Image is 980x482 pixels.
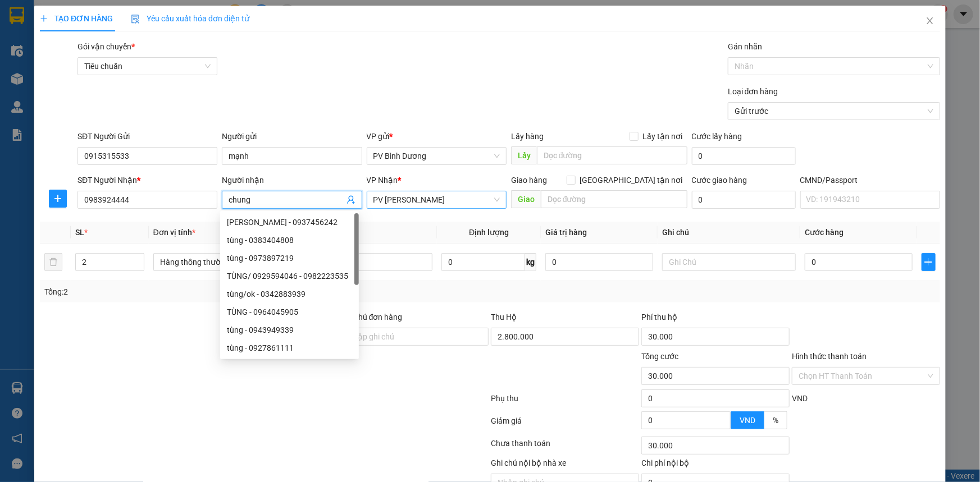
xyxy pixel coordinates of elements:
[373,191,500,208] span: PV Gia Nghĩa
[75,228,84,237] span: SL
[490,392,641,412] div: Phụ thu
[373,148,500,164] span: PV Bình Dương
[545,253,653,271] input: 0
[692,191,796,209] input: Cước giao hàng
[537,146,687,164] input: Dọc đường
[641,352,678,361] span: Tổng cước
[922,253,936,271] button: plus
[641,457,790,474] div: Chi phí nội bộ
[78,174,217,186] div: SĐT Người Nhận
[40,14,113,23] span: TẠO ĐƠN HÀNG
[160,254,284,270] span: Hàng thông thường
[220,231,359,249] div: tùng - 0383404808
[692,176,747,185] label: Cước giao hàng
[490,415,641,434] div: Giảm giá
[40,15,48,22] span: plus
[511,146,537,164] span: Lấy
[511,132,544,141] span: Lấy hàng
[792,352,867,361] label: Hình thức thanh toán
[805,228,844,237] span: Cước hàng
[78,130,217,143] div: SĐT Người Gửi
[227,342,352,354] div: tùng - 0927861111
[773,416,778,425] span: %
[49,190,67,208] button: plus
[220,339,359,357] div: tùng - 0927861111
[84,58,211,75] span: Tiêu chuẩn
[220,285,359,303] div: tùng/ok - 0342883939
[926,16,935,25] span: close
[639,130,687,143] span: Lấy tận nơi
[227,288,352,300] div: tùng/ok - 0342883939
[227,306,352,318] div: TÙNG - 0964045905
[541,190,687,208] input: Dọc đường
[131,14,249,23] span: Yêu cầu xuất hóa đơn điện tử
[227,234,352,246] div: tùng - 0383404808
[44,286,379,298] div: Tổng: 2
[469,228,509,237] span: Định lượng
[131,15,140,24] img: icon
[792,394,808,403] span: VND
[220,321,359,339] div: tùng - 0943949339
[641,311,790,328] div: Phí thu hộ
[227,252,352,264] div: tùng - 0973897219
[222,174,362,186] div: Người nhận
[341,328,489,346] input: Ghi chú đơn hàng
[227,216,352,228] div: [PERSON_NAME] - 0937456242
[545,228,587,237] span: Giá trị hàng
[220,213,359,231] div: tùng - 0937456242
[220,267,359,285] div: TÙNG/ 0929594046 - 0982223535
[220,249,359,267] div: tùng - 0973897219
[347,195,355,204] span: user-add
[367,130,507,143] div: VP gửi
[511,190,541,208] span: Giao
[491,313,517,322] span: Thu Hộ
[658,222,800,244] th: Ghi chú
[367,176,398,185] span: VP Nhận
[220,303,359,321] div: TÙNG - 0964045905
[800,174,940,186] div: CMND/Passport
[78,42,135,51] span: Gói vận chuyển
[914,6,946,37] button: Close
[491,457,639,474] div: Ghi chú nội bộ nhà xe
[525,253,536,271] span: kg
[490,437,641,457] div: Chưa thanh toán
[49,194,66,203] span: plus
[227,324,352,336] div: tùng - 0943949339
[728,42,762,51] label: Gán nhãn
[299,253,432,271] input: VD: Bàn, Ghế
[227,270,352,282] div: TÙNG/ 0929594046 - 0982223535
[222,130,362,143] div: Người gửi
[576,174,687,186] span: [GEOGRAPHIC_DATA] tận nơi
[511,176,547,185] span: Giao hàng
[341,313,403,322] label: Ghi chú đơn hàng
[692,132,742,141] label: Cước lấy hàng
[922,258,935,267] span: plus
[728,87,778,96] label: Loại đơn hàng
[44,253,62,271] button: delete
[692,147,796,165] input: Cước lấy hàng
[735,103,933,120] span: Gửi trước
[153,228,195,237] span: Đơn vị tính
[662,253,796,271] input: Ghi Chú
[740,416,755,425] span: VND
